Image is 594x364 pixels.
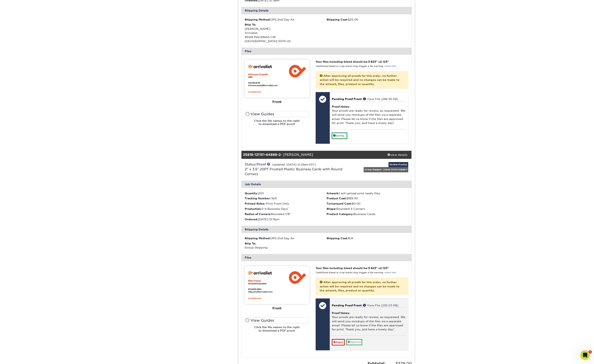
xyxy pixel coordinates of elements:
strong: Production: [245,207,262,210]
span: 3.625 [368,266,376,270]
strong: Shape: [327,207,336,210]
strong: Ordered: [245,218,258,221]
div: Status: [242,162,355,177]
div: Front [245,98,309,106]
a: Reject [332,339,345,345]
strong: 25818-121151-64888-2 [243,153,281,157]
small: (updated: [DATE] 12:25pm EST) [272,163,316,166]
li: Rounded 4 Corners [327,207,408,211]
strong: Your files including bleed should be: " x " [315,60,389,63]
strong: Shipping Method: [245,237,270,240]
div: Group Shipping [245,241,327,250]
a: view details [383,151,412,159]
div: Group Shipped - 25818-121151-64888-1 [364,167,408,172]
strong: Product Category: [327,212,354,216]
div: [PERSON_NAME] Arrivalist 95148 MACKINAS CIR [GEOGRAPHIC_DATA]-5074 US [245,23,327,43]
span: 3.625 [368,60,376,63]
span: 1 [589,350,592,354]
strong: Ship To: [245,242,256,245]
small: *Additional bleed or crop marks may trigger a file warning – [315,65,396,68]
strong: Turnaround Cost: [327,202,352,205]
li: I will upload print ready files. [327,191,408,195]
span: Pending Proof Front: [332,97,362,101]
strong: Shipping Cost: [327,18,348,21]
h6: Click the file names to the right to download a PDF proof. [245,326,309,335]
strong: After approving all proofs for this order, no further action will be required and no changes can ... [320,281,399,292]
li: [DATE] 12:11pm [245,217,327,221]
li: Business Cards [327,212,408,216]
div: view details [383,153,412,157]
div: Your proofs are ready for review, as requested. We will send you mockups of the files via a separ... [332,101,406,129]
strong: Your files including bleed should be: " x " [315,266,389,270]
strong: Printed Sides: [245,202,265,205]
span: Print Front Only [266,202,289,205]
a: Review Proof(s) [388,162,408,167]
a: Proof [257,162,266,166]
a: Approve [346,339,362,345]
span: N/A [271,197,277,200]
div: UPS 2nd Day Air [245,18,327,22]
div: Shipping Details [241,226,412,233]
li: $189.00 [327,196,408,200]
li: 2-4 Business Days [245,207,327,211]
a: more info [385,271,396,274]
strong: Proof Notes: [332,311,350,315]
li: Rounded 1/8" [245,212,327,216]
span: 2.125 [380,266,387,270]
strong: After approving all proofs for this order, no further action will be required and no changes can ... [320,74,399,86]
iframe: Intercom live chat [580,350,590,360]
strong: Radius of Corners: [245,212,271,216]
div: Front [245,304,309,313]
iframe: Google Customer Reviews [1,352,34,363]
div: Job Details [241,181,412,188]
a: Saving... [332,133,347,139]
strong: Quantity: [245,192,258,195]
div: N/A [327,236,408,240]
strong: Ship To: [245,23,256,26]
label: View Guides [245,317,309,323]
a: View File (286.95 KB) [363,97,398,101]
div: $25.00 [327,18,408,22]
strong: Product Cost: [327,197,347,200]
div: Files [241,254,412,261]
a: 2" x 3.5" 20PT Frosted Plastic Business Cards with Round Corners [245,167,342,176]
strong: Proof Notes: [332,105,350,108]
label: View Guides [245,111,309,117]
a: View File (292.03 KB) [363,304,398,307]
li: 250 [245,191,327,195]
div: Your proofs are ready for review, as requested. We will send you mockups of the files via a separ... [332,308,406,336]
strong: Tracking Number: [245,197,271,200]
div: Files [241,48,412,55]
span: Pending Proof Front: [332,304,362,307]
small: *Additional bleed or crop marks may trigger a file warning – [315,271,396,274]
div: - [PERSON_NAME] [241,151,383,159]
div: Shipping Details [241,7,412,14]
strong: Artwork: [327,192,339,195]
h6: Click the file names to the right to download a PDF proof. [245,119,309,129]
a: more info [385,65,396,68]
span: 2.125 [380,60,387,63]
li: $0.00 [327,202,408,206]
div: UPS 2nd Day Air [245,236,327,240]
strong: Shipping Cost: [327,237,348,240]
strong: Shipping Method: [245,18,270,21]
